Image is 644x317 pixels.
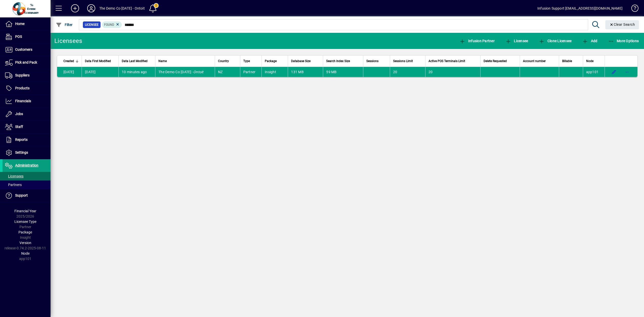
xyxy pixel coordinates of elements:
span: POS [15,35,22,39]
span: Support [15,193,28,197]
button: Profile [83,4,99,13]
a: Pick and Pack [3,56,51,69]
em: Ontoit [193,70,204,74]
div: Package [265,58,285,64]
span: Financials [15,99,31,103]
span: Node [586,58,593,64]
span: Package [265,58,277,64]
a: Customers [3,43,51,56]
div: Data First Modified [85,58,115,64]
td: 131 MB [288,67,323,77]
span: Licensee [505,39,528,43]
td: [DATE] [82,67,118,77]
span: Type [243,58,250,64]
div: Type [243,58,258,64]
span: app101.prod.infusionbusinesssoftware.com [586,70,599,74]
a: Jobs [3,108,51,120]
span: Delete Requested [484,58,507,64]
span: Infusion Partner [459,39,495,43]
span: Financial Year [14,209,36,213]
span: Filter [56,23,73,27]
button: Filter [55,20,74,29]
span: Active POS Terminals Limit [428,58,465,64]
span: Products [15,86,30,90]
span: Name [158,58,167,64]
span: Staff [15,125,23,129]
span: Clone Licensee [539,39,571,43]
div: Sessions Limit [393,58,422,64]
span: Node [21,251,30,255]
a: Home [3,18,51,30]
a: POS [3,31,51,43]
button: Infusion Partner [458,36,496,45]
a: Settings [3,146,51,159]
a: Support [3,189,51,202]
button: Clone Licensee [537,36,573,45]
a: Knowledge Base [628,1,638,17]
a: Partners [3,180,51,189]
span: Found [104,23,114,27]
td: Insight [261,67,288,77]
span: Home [15,22,25,26]
span: Suppliers [15,73,30,77]
span: Sessions Limit [393,58,413,64]
span: Package [18,230,32,234]
span: Settings [15,150,28,154]
span: Billable [562,58,572,64]
div: Billable [562,58,580,64]
td: Partner [240,67,261,77]
span: Database Size [291,58,311,64]
span: Jobs [15,112,23,116]
span: Pick and Pack [15,60,37,64]
span: Licensee [85,22,99,27]
td: 10 minutes ago [118,67,155,77]
button: More Options [607,36,640,45]
button: Clear [605,20,639,29]
span: Licensee Type [14,220,36,224]
td: NZ [215,67,240,77]
div: Search Index Size [326,58,360,64]
div: Country [218,58,237,64]
button: More options [623,68,631,76]
span: The Demo Co [DATE] - [158,70,204,74]
span: Add [582,39,597,43]
span: Customers [15,47,32,51]
a: Licensees [3,172,51,180]
div: Sessions [366,58,387,64]
div: Data Last Modified [122,58,152,64]
div: Name [158,58,212,64]
span: Licensees [5,174,23,178]
span: Clear Search [609,22,635,27]
td: 59 MB [323,67,363,77]
span: More Options [608,39,639,43]
span: Reports [15,138,28,142]
span: Created [63,58,74,64]
span: Account number [523,58,546,64]
div: Active POS Terminals Limit [428,58,477,64]
div: Licensees [54,37,82,45]
a: Staff [3,121,51,133]
div: Delete Requested [484,58,517,64]
button: Add [581,36,599,45]
a: Reports [3,134,51,146]
mat-chip: Found Status: Found [102,21,122,28]
div: Created [63,58,79,64]
div: Account number [523,58,556,64]
a: Products [3,82,51,95]
a: Financials [3,95,51,108]
span: Search Index Size [326,58,350,64]
button: Edit [610,68,618,76]
span: Data First Modified [85,58,111,64]
a: Suppliers [3,69,51,82]
td: 20 [425,67,480,77]
button: Licensee [504,36,530,45]
div: The Demo Co [DATE] - Ontoit [99,4,145,12]
span: Sessions [366,58,378,64]
div: Node [586,58,602,64]
button: Add [67,4,83,13]
span: Partners [5,183,22,187]
td: 20 [390,67,425,77]
span: Version [19,241,31,245]
span: Administration [15,163,38,167]
span: Data Last Modified [122,58,148,64]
